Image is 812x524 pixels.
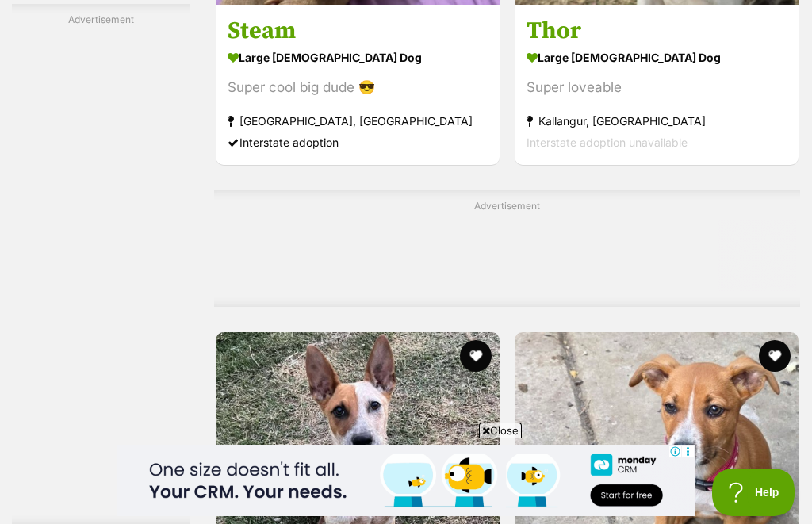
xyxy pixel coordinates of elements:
iframe: Advertisement [117,445,695,516]
button: favourite [759,340,791,372]
strong: large [DEMOGRAPHIC_DATA] Dog [527,46,787,69]
iframe: Advertisement [219,220,796,291]
iframe: Advertisement [38,33,165,509]
iframe: Help Scout Beacon - Open [712,469,796,516]
span: Interstate adoption unavailable [527,136,688,149]
strong: Kallangur, [GEOGRAPHIC_DATA] [527,110,787,132]
h3: Steam [228,16,488,46]
div: Advertisement [214,190,800,307]
div: Super loveable [527,77,787,98]
strong: [GEOGRAPHIC_DATA], [GEOGRAPHIC_DATA] [228,110,488,132]
span: Close [479,423,522,438]
h3: Thor [527,16,787,46]
strong: large [DEMOGRAPHIC_DATA] Dog [228,46,488,69]
a: Steam large [DEMOGRAPHIC_DATA] Dog Super cool big dude 😎 [GEOGRAPHIC_DATA], [GEOGRAPHIC_DATA] Int... [216,4,500,165]
button: favourite [460,340,492,372]
div: Interstate adoption [228,132,488,153]
a: Thor large [DEMOGRAPHIC_DATA] Dog Super loveable Kallangur, [GEOGRAPHIC_DATA] Interstate adoption... [515,4,799,165]
div: Super cool big dude 😎 [228,77,488,98]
